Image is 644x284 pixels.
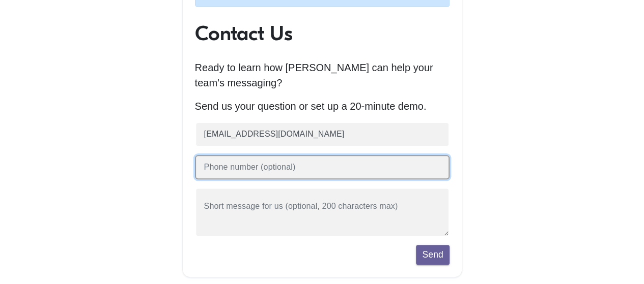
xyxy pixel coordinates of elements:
[195,155,450,180] input: Phone number (optional)
[195,21,450,46] h1: Contact Us
[195,99,450,114] p: Send us your question or set up a 20-minute demo.
[195,60,450,90] p: Ready to learn how [PERSON_NAME] can help your team's messaging?
[416,245,449,264] button: Send
[195,122,450,147] input: Business email (required)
